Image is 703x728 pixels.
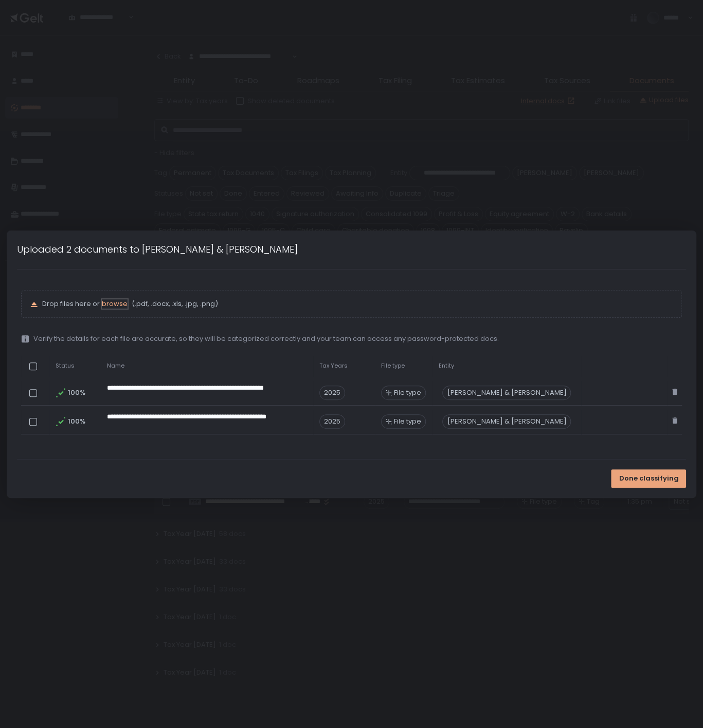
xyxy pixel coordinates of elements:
[319,414,345,429] span: 2025
[381,362,405,370] span: File type
[619,474,678,483] span: Done classifying
[394,417,421,426] span: File type
[107,362,124,370] span: Name
[68,417,84,426] span: 100%
[68,388,84,397] span: 100%
[130,299,218,309] span: (.pdf, .docx, .xls, .jpg, .png)
[394,388,421,397] span: File type
[611,469,686,488] button: Done classifying
[438,362,454,370] span: Entity
[56,362,75,370] span: Status
[33,334,499,343] span: Verify the details for each file are accurate, so they will be categorized correctly and your tea...
[17,242,298,256] h1: Uploaded 2 documents to [PERSON_NAME] & [PERSON_NAME]
[442,414,571,429] div: [PERSON_NAME] & [PERSON_NAME]
[319,386,345,400] span: 2025
[442,386,571,400] div: [PERSON_NAME] & [PERSON_NAME]
[319,362,348,370] span: Tax Years
[42,299,674,309] p: Drop files here or
[102,299,128,309] button: browse
[102,299,128,309] span: browse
